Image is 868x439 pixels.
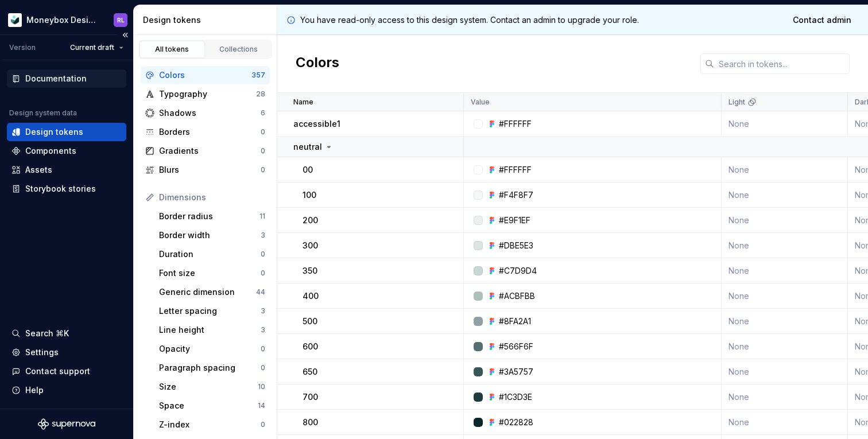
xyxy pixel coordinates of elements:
[7,123,126,141] a: Design tokens
[499,215,530,226] div: #E9F1EF
[144,45,201,54] div: All tokens
[499,240,533,251] div: #DBE5E3
[141,66,270,84] a: Colors357
[499,164,532,176] div: #FFFFFF
[117,27,133,43] button: Collapse sidebar
[154,415,270,434] a: Z-index0
[303,417,318,428] p: 800
[261,420,265,429] div: 0
[303,164,313,176] p: 00
[154,359,270,377] a: Paragraph spacing0
[159,419,261,430] div: Z-index
[296,53,339,74] h2: Colors
[256,90,265,99] div: 28
[154,245,270,263] a: Duration0
[159,69,251,81] div: Colors
[499,417,533,428] div: #022828
[143,14,272,26] div: Design tokens
[251,71,265,80] div: 357
[7,362,126,380] button: Contact support
[471,98,490,107] p: Value
[303,265,317,277] p: 350
[293,98,313,107] p: Name
[141,142,270,160] a: Gradients0
[154,397,270,415] a: Space14
[256,288,265,297] div: 44
[25,183,96,195] div: Storybook stories
[722,182,848,208] td: None
[293,141,322,153] p: neutral
[159,211,259,222] div: Border radius
[722,410,848,435] td: None
[25,328,69,339] div: Search ⌘K
[25,164,52,176] div: Assets
[722,111,848,137] td: None
[159,126,261,138] div: Borders
[154,378,270,396] a: Size10
[261,344,265,353] div: 0
[7,142,126,160] a: Components
[793,14,851,26] span: Contact admin
[722,157,848,182] td: None
[261,127,265,137] div: 0
[499,341,533,352] div: #566F6F
[25,347,59,358] div: Settings
[159,343,261,355] div: Opacity
[303,215,318,226] p: 200
[499,118,532,130] div: #FFFFFF
[8,13,22,27] img: 9de6ca4a-8ec4-4eed-b9a2-3d312393a40a.png
[722,384,848,410] td: None
[259,212,265,221] div: 11
[722,359,848,384] td: None
[785,10,859,30] a: Contact admin
[210,45,268,54] div: Collections
[303,391,318,403] p: 700
[722,309,848,334] td: None
[499,391,532,403] div: #1C3D3E
[499,265,537,277] div: #C7D9D4
[141,161,270,179] a: Blurs0
[261,146,265,156] div: 0
[141,104,270,122] a: Shadows6
[261,250,265,259] div: 0
[7,161,126,179] a: Assets
[499,316,531,327] div: #8FA2A1
[9,108,77,118] div: Design system data
[159,107,261,119] div: Shadows
[141,123,270,141] a: Borders0
[154,302,270,320] a: Letter spacing3
[722,208,848,233] td: None
[499,189,533,201] div: #F4F8F7
[499,366,533,378] div: #3A5757
[65,40,129,56] button: Current draft
[303,189,316,201] p: 100
[293,118,340,130] p: accessible1
[722,258,848,283] td: None
[38,418,95,430] svg: Supernova Logo
[70,43,114,52] span: Current draft
[261,325,265,335] div: 3
[303,366,317,378] p: 650
[714,53,850,74] input: Search in tokens...
[159,305,261,317] div: Letter spacing
[722,283,848,309] td: None
[159,324,261,336] div: Line height
[159,381,258,393] div: Size
[261,108,265,118] div: 6
[154,226,270,244] a: Border width3
[499,290,535,302] div: #ACBFBB
[261,269,265,278] div: 0
[26,14,100,26] div: Moneybox Design System
[141,85,270,103] a: Typography28
[159,400,258,411] div: Space
[261,231,265,240] div: 3
[159,145,261,157] div: Gradients
[25,366,90,377] div: Contact support
[117,15,125,25] div: RL
[7,180,126,198] a: Storybook stories
[7,324,126,343] button: Search ⌘K
[159,192,265,203] div: Dimensions
[7,343,126,362] a: Settings
[303,240,318,251] p: 300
